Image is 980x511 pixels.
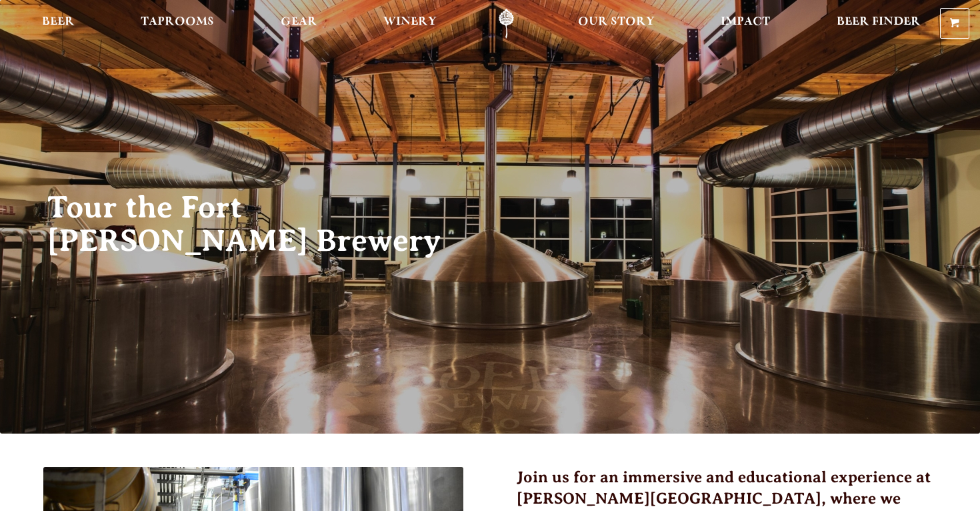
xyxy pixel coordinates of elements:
span: Taprooms [141,17,214,27]
a: Gear [272,9,326,39]
span: Beer Finder [837,17,921,27]
span: Winery [383,17,437,27]
span: Gear [281,17,317,27]
span: Our Story [578,17,655,27]
a: Beer Finder [828,9,929,39]
a: Odell Home [481,9,531,39]
a: Our Story [569,9,663,39]
span: Beer [42,17,75,27]
a: Winery [375,9,445,39]
h2: Tour the Fort [PERSON_NAME] Brewery [47,191,463,258]
span: Impact [721,17,770,27]
a: Beer [33,9,83,39]
a: Impact [712,9,779,39]
a: Taprooms [132,9,223,39]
